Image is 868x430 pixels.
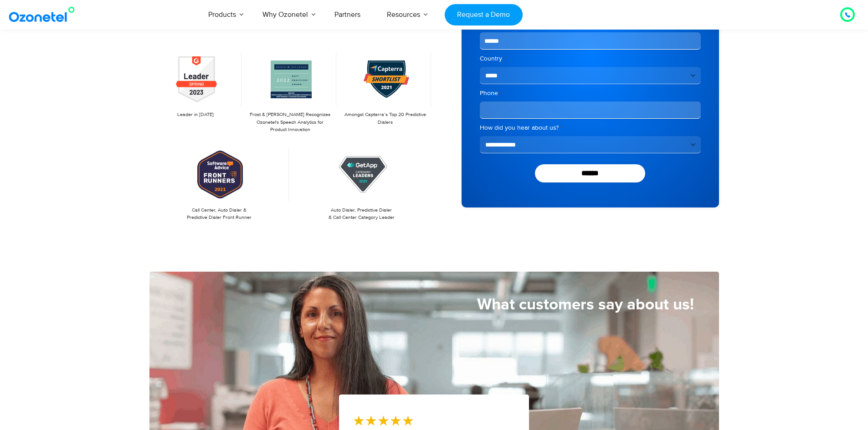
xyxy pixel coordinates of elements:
p: Auto Dialer, Predictive Dialer & Call Center Category Leader [296,207,427,222]
label: Phone [480,89,701,98]
p: Call Center, Auto Dialer & Predictive Dialer Front Runner [154,207,285,222]
p: Amongst Capterra’s Top 20 Predictive Dialers [344,111,426,126]
a: Request a Demo [445,4,523,25]
p: Frost & [PERSON_NAME] Recognizes Ozonetel's Speech Analytics for Product Innovation [249,111,332,134]
h5: What customers say about us! [149,297,694,313]
label: How did you hear about us? [480,123,701,132]
p: Leader in [DATE] [154,111,237,119]
label: Country [480,54,701,63]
